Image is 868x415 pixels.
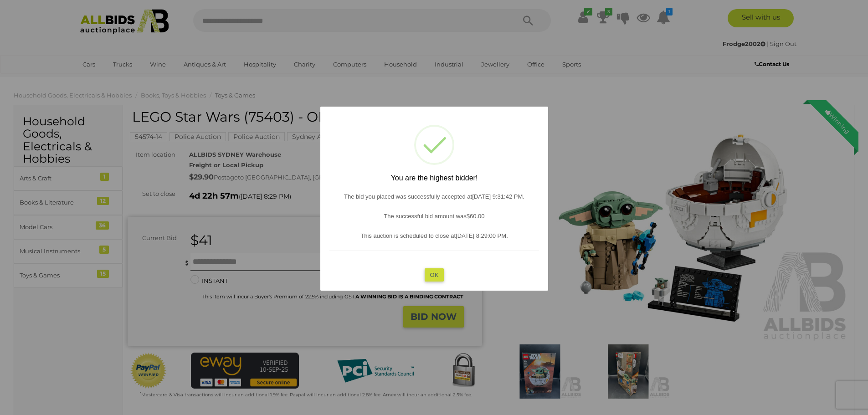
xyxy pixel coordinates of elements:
span: [DATE] 8:29:00 PM [456,232,506,239]
p: The successful bid amount was [329,210,539,221]
p: The bid you placed was successfully accepted at . [329,191,539,201]
p: This auction is scheduled to close at . [329,231,539,241]
span: $60.00 [466,212,484,219]
span: [DATE] 9:31:42 PM [472,193,523,200]
h2: You are the highest bidder! [329,174,539,182]
button: OK [424,268,444,281]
